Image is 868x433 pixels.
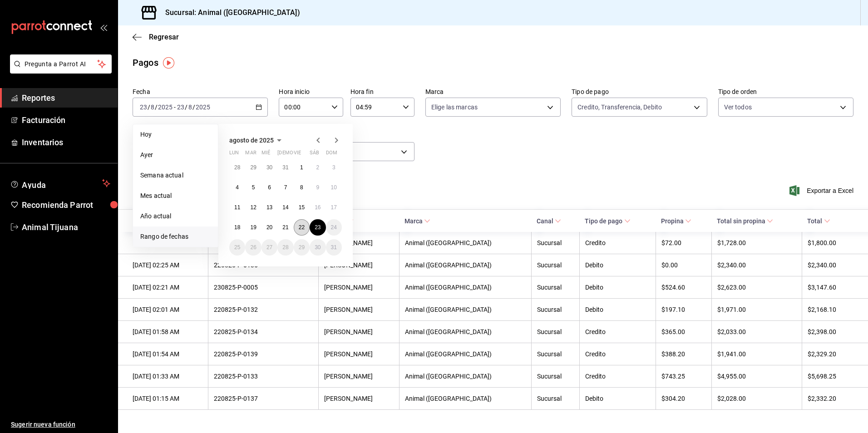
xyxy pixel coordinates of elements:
div: $2,033.00 [717,328,797,335]
div: Debito [585,395,650,402]
input: -- [188,103,192,111]
span: / [192,103,195,111]
abbr: 14 de agosto de 2025 [282,204,288,211]
div: [DATE] 01:58 AM [133,328,202,335]
div: Animal ([GEOGRAPHIC_DATA]) [405,328,526,335]
label: Tipo de pago [572,89,707,95]
div: Sucursal [537,373,574,380]
button: Pregunta a Parrot AI [10,54,112,74]
div: $2,340.00 [717,261,797,269]
button: 10 de agosto de 2025 [326,179,342,196]
div: Sucursal [537,239,574,246]
div: Animal ([GEOGRAPHIC_DATA]) [405,395,526,402]
span: / [185,103,187,111]
div: [PERSON_NAME] [324,328,394,335]
button: 29 de julio de 2025 [245,159,261,176]
div: 220825-P-0135 [214,261,313,269]
abbr: 23 de agosto de 2025 [315,224,321,231]
span: Ver todos [724,103,752,112]
div: [DATE] 01:15 AM [133,395,202,402]
abbr: jueves [277,150,331,159]
input: ---- [158,103,173,111]
div: $0.00 [661,261,706,269]
div: Animal ([GEOGRAPHIC_DATA]) [405,373,526,380]
button: 25 de agosto de 2025 [229,239,245,256]
abbr: 9 de agosto de 2025 [316,184,319,191]
div: [DATE] 02:01 AM [133,306,202,313]
label: Marca [425,89,561,95]
div: Sucursal [537,261,574,269]
span: Inventarios [22,136,110,148]
abbr: 20 de agosto de 2025 [266,224,272,231]
button: 3 de agosto de 2025 [326,159,342,176]
abbr: 16 de agosto de 2025 [315,204,321,211]
span: Facturación [22,114,110,126]
button: 13 de agosto de 2025 [261,199,277,216]
div: $2,168.10 [808,306,853,313]
abbr: 10 de agosto de 2025 [331,184,337,191]
button: 12 de agosto de 2025 [245,199,261,216]
abbr: 17 de agosto de 2025 [331,204,337,211]
button: 8 de agosto de 2025 [294,179,310,196]
span: Marca [404,217,430,225]
div: $5,698.25 [808,373,853,380]
span: - [174,103,176,111]
span: Ayuda [22,178,99,189]
abbr: 30 de julio de 2025 [266,164,272,171]
div: Pagos [133,56,158,69]
div: 230825-P-0005 [214,284,313,291]
abbr: 31 de agosto de 2025 [331,244,337,251]
abbr: 31 de julio de 2025 [282,164,288,171]
div: Animal ([GEOGRAPHIC_DATA]) [405,284,526,291]
div: $3,147.60 [808,284,853,291]
div: 220825-P-0137 [214,395,313,402]
div: [PERSON_NAME] [324,350,394,358]
button: 14 de agosto de 2025 [277,199,293,216]
div: Sucursal [537,395,574,402]
div: Debito [585,306,650,313]
div: [DATE] 01:54 AM [133,350,202,358]
abbr: viernes [294,150,301,159]
div: $4,955.00 [717,373,797,380]
abbr: 19 de agosto de 2025 [250,224,256,231]
span: Animal Tijuana [22,221,110,233]
button: Exportar a Excel [791,185,853,196]
span: Hoy [140,130,211,139]
abbr: 12 de agosto de 2025 [250,204,256,211]
div: $524.60 [661,284,706,291]
input: -- [150,103,155,111]
div: Sucursal [537,306,574,313]
div: $2,340.00 [808,261,853,269]
span: Elige las marcas [431,103,478,112]
div: Animal ([GEOGRAPHIC_DATA]) [405,350,526,358]
button: 30 de agosto de 2025 [310,239,325,256]
div: $388.20 [661,350,706,358]
div: Sucursal [537,328,574,335]
button: 23 de agosto de 2025 [310,219,325,236]
abbr: martes [245,150,256,159]
span: Canal [537,217,561,225]
button: open_drawer_menu [100,24,107,31]
div: [PERSON_NAME] [324,395,394,402]
div: [PERSON_NAME] [324,373,394,380]
button: 6 de agosto de 2025 [261,179,277,196]
abbr: 28 de julio de 2025 [234,164,240,171]
input: -- [177,103,185,111]
button: 16 de agosto de 2025 [310,199,325,216]
img: Tooltip marker [163,57,174,69]
div: $743.25 [661,373,706,380]
div: [DATE] 02:25 AM [133,261,202,269]
button: 19 de agosto de 2025 [245,219,261,236]
div: $1,971.00 [717,306,797,313]
abbr: 24 de agosto de 2025 [331,224,337,231]
span: Rango de fechas [140,232,211,241]
div: $1,728.00 [717,239,797,246]
button: 30 de julio de 2025 [261,159,277,176]
button: 31 de julio de 2025 [277,159,293,176]
div: $2,028.00 [717,395,797,402]
div: Sucursal [537,284,574,291]
div: Credito [585,373,650,380]
abbr: 11 de agosto de 2025 [234,204,240,211]
span: Ayer [140,150,211,160]
button: agosto de 2025 [229,135,285,146]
